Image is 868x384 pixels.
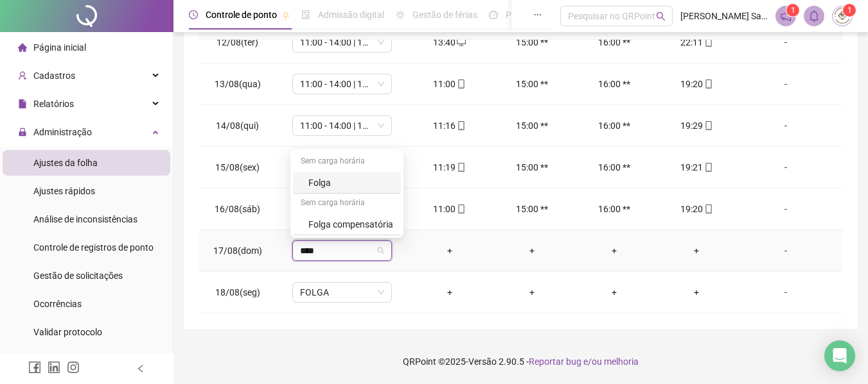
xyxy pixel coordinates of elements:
div: + [666,244,727,258]
span: 14/08(qui) [216,121,259,131]
div: 11:00 [419,202,481,216]
span: 11:00 - 14:00 | 15:00 - 19:20 [300,74,384,94]
div: Open Intercom Messenger [824,340,855,371]
span: user-add [18,71,27,80]
span: pushpin [282,12,290,19]
span: sun [396,10,405,19]
span: 17/08(dom) [213,246,262,256]
span: instagram [67,361,80,374]
div: + [583,244,645,258]
div: 19:21 [666,160,727,174]
span: 15/08(sex) [215,162,260,172]
span: Ajustes rápidos [33,186,95,196]
span: 11:00 - 14:00 | 15:00 - 19:20 [300,116,384,135]
div: - [748,202,824,216]
div: Sem carga horária [293,194,401,214]
span: Versão [468,356,497,367]
span: Admissão digital [318,10,384,20]
div: Sem carga horária [293,152,401,172]
div: + [666,285,727,299]
div: + [501,285,563,299]
span: Painel do DP [506,10,556,20]
div: 11:00 [419,77,481,91]
span: file [18,99,27,108]
span: mobile [456,205,466,213]
span: notification [780,10,792,22]
div: 19:29 [666,119,727,133]
span: mobile [703,79,713,88]
div: 13:40 [419,35,481,49]
span: mobile [456,121,466,130]
div: 11:16 [419,119,481,133]
span: file-done [301,10,310,19]
div: 22:11 [666,35,727,49]
span: Gestão de férias [412,10,477,20]
span: facebook [28,361,41,374]
span: Controle de registros de ponto [33,242,154,253]
div: 19:20 [666,77,727,91]
span: Gestão de solicitações [33,271,123,281]
span: FOLGA [300,283,384,302]
div: - [748,244,824,258]
span: Relatórios [33,99,74,109]
span: bell [808,10,820,22]
span: mobile [456,79,466,88]
span: Reportar bug e/ou melhoria [529,356,639,367]
span: mobile [703,163,713,172]
span: Validar protocolo [33,327,102,337]
span: 11:00 - 14:00 | 15:00 - 19:20 [300,33,384,52]
div: + [583,285,645,299]
div: Folga [308,176,393,190]
footer: QRPoint © 2025 - 2.90.5 - [173,339,868,384]
span: mobile [703,38,713,47]
span: left [136,364,145,373]
span: Página inicial [33,42,86,53]
div: Folga compensatória [308,217,393,231]
span: desktop [456,38,466,47]
span: Administração [33,127,92,137]
div: - [748,160,824,174]
span: Cadastros [33,71,75,81]
div: - [748,35,824,49]
span: [PERSON_NAME] Sant'[PERSON_NAME] [680,9,768,23]
span: search [656,12,666,21]
span: 16/08(sáb) [215,204,260,214]
div: 11:19 [419,160,481,174]
div: - [748,285,824,299]
span: 1 [847,6,852,15]
div: Folga [293,172,401,194]
span: Ajustes da folha [33,158,98,168]
sup: 1 [786,4,799,17]
span: home [18,43,27,52]
span: 12/08(ter) [217,37,258,47]
span: 13/08(qua) [215,79,261,89]
span: Controle de ponto [206,10,277,20]
span: ellipsis [533,10,542,19]
div: + [419,244,481,258]
span: mobile [703,205,713,213]
div: Folga compensatória [293,214,401,235]
span: Ocorrências [33,299,82,309]
span: mobile [456,163,466,172]
div: - [748,119,824,133]
sup: Atualize o seu contato no menu Meus Dados [843,4,856,17]
span: lock [18,128,27,137]
div: 19:20 [666,202,727,216]
span: linkedin [48,361,60,374]
span: mobile [703,121,713,130]
div: + [419,285,481,299]
span: Análise de inconsistências [33,214,137,224]
span: 18/08(seg) [215,287,260,297]
div: - [748,77,824,91]
span: dashboard [489,10,498,19]
img: 40900 [833,6,852,26]
span: 1 [791,6,795,15]
span: clock-circle [189,10,198,19]
div: + [501,244,563,258]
